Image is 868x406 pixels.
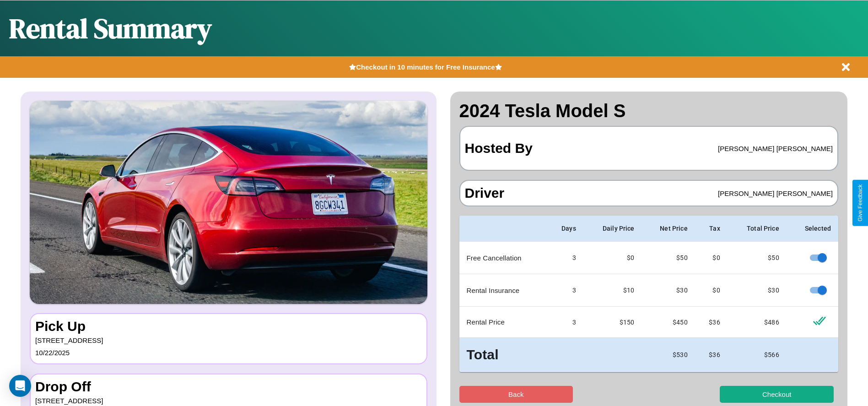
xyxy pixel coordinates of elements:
td: 3 [547,274,583,307]
p: Rental Price [467,316,539,328]
td: $ 36 [695,307,728,338]
p: [STREET_ADDRESS] [35,334,422,346]
td: $ 30 [642,274,695,307]
td: 3 [547,307,583,338]
td: $0 [583,242,642,274]
td: $ 150 [583,307,642,338]
td: $ 566 [728,338,787,372]
td: $ 530 [642,338,695,372]
h3: Driver [465,185,505,201]
td: $0 [695,274,728,307]
h1: Rental Summary [9,10,212,47]
td: $ 50 [728,242,787,274]
p: [PERSON_NAME] [PERSON_NAME] [718,142,833,155]
div: Open Intercom Messenger [9,375,31,397]
h3: Pick Up [35,319,422,334]
p: Free Cancellation [467,252,539,264]
th: Days [547,216,583,242]
button: Checkout [720,386,834,403]
td: $0 [695,242,728,274]
h3: Total [467,345,539,365]
td: $10 [583,274,642,307]
td: $ 486 [728,307,787,338]
th: Daily Price [583,216,642,242]
button: Back [459,386,573,403]
table: simple table [459,216,839,372]
td: $ 36 [695,338,728,372]
td: $ 30 [728,274,787,307]
p: Rental Insurance [467,284,539,297]
td: 3 [547,242,583,274]
h2: 2024 Tesla Model S [459,101,839,121]
td: $ 450 [642,307,695,338]
p: [PERSON_NAME] [PERSON_NAME] [718,187,833,200]
th: Tax [695,216,728,242]
div: Give Feedback [857,184,863,222]
p: 10 / 22 / 2025 [35,346,422,359]
h3: Hosted By [465,131,533,165]
b: Checkout in 10 minutes for Free Insurance [356,63,495,71]
th: Total Price [728,216,787,242]
th: Selected [787,216,838,242]
h3: Drop Off [35,379,422,395]
td: $ 50 [642,242,695,274]
th: Net Price [642,216,695,242]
